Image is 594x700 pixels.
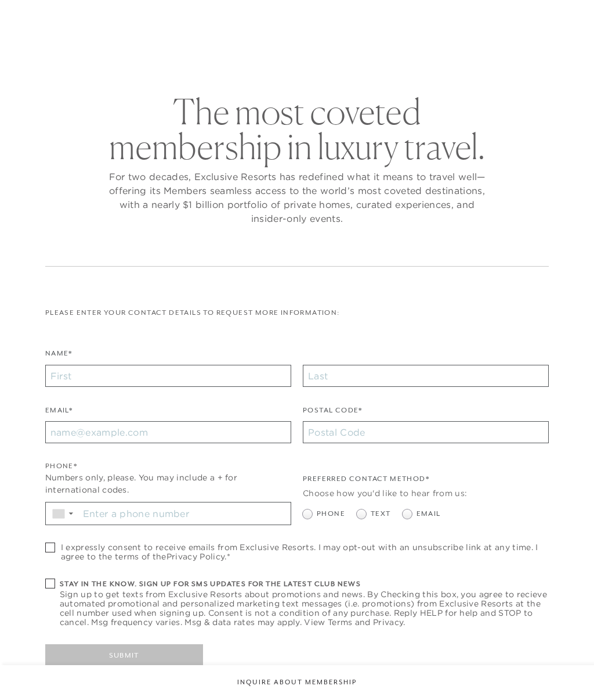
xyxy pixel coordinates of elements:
span: Text [371,508,391,519]
span: Sign up to get texts from Exclusive Resorts about promotions and news. By Checking this box, you ... [60,590,549,627]
div: Country Code Selector [46,502,79,525]
button: Open navigation [567,14,582,22]
input: Last [303,365,549,387]
span: ▼ [67,510,75,517]
span: Email [416,508,441,519]
input: Enter a phone number [79,502,291,525]
input: name@example.com [45,421,291,443]
p: For two decades, Exclusive Resorts has redefined what it means to travel well—offering its Member... [106,170,488,225]
input: First [45,365,291,387]
label: Name* [45,348,73,365]
h2: The most coveted membership in luxury travel. [106,94,488,164]
input: Postal Code [303,421,549,443]
a: Privacy Policy [166,551,224,562]
label: Email* [45,405,73,422]
div: Phone* [45,461,291,472]
div: Choose how you'd like to hear from us: [303,487,549,500]
span: I expressly consent to receive emails from Exclusive Resorts. I may opt-out with an unsubscribe l... [61,543,549,561]
label: Postal Code* [303,405,363,422]
p: Please enter your contact details to request more information: [45,307,549,318]
span: Phone [317,508,345,519]
legend: Preferred Contact Method* [303,473,429,490]
button: Submit [45,644,203,667]
div: Numbers only, please. You may include a + for international codes. [45,472,291,496]
h6: Stay in the know. Sign up for sms updates for the latest club news [60,579,549,590]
